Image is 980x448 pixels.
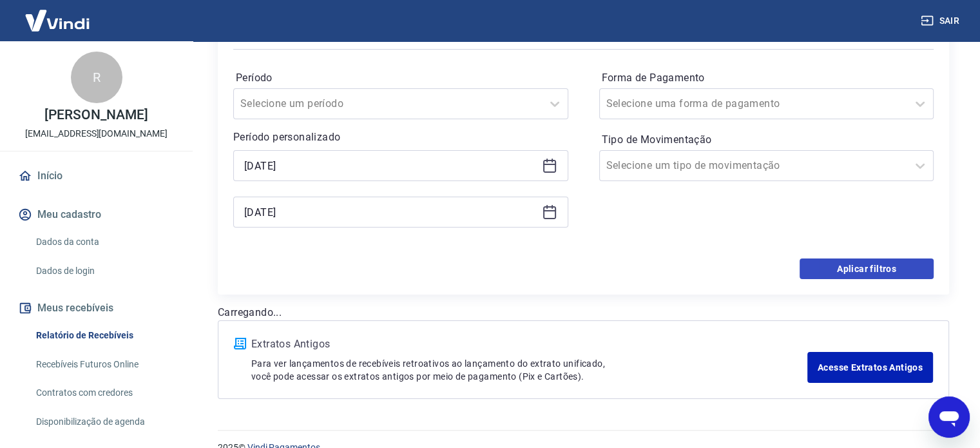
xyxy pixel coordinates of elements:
[15,200,177,229] button: Meu cadastro
[800,258,934,279] button: Aplicar filtros
[25,127,168,141] p: [EMAIL_ADDRESS][DOMAIN_NAME]
[218,305,949,320] p: Carregando...
[15,294,177,322] button: Meus recebíveis
[244,156,537,175] input: Data inicial
[236,70,566,86] label: Período
[44,108,148,122] p: [PERSON_NAME]
[233,130,568,145] p: Período personalizado
[602,132,932,148] label: Tipo de Movimentação
[31,409,177,435] a: Disponibilização de agenda
[31,229,177,255] a: Dados da conta
[31,380,177,406] a: Contratos com credores
[71,52,122,103] div: R
[234,338,246,349] img: ícone
[31,258,177,284] a: Dados de login
[244,202,537,222] input: Data final
[15,162,177,190] a: Início
[15,1,99,40] img: Vindi
[807,352,933,383] a: Acesse Extratos Antigos
[918,9,965,33] button: Sair
[251,357,807,383] p: Para ver lançamentos de recebíveis retroativos ao lançamento do extrato unificado, você pode aces...
[602,70,932,86] label: Forma de Pagamento
[251,336,807,352] p: Extratos Antigos
[928,396,970,438] iframe: Botão para abrir a janela de mensagens
[31,351,177,378] a: Recebíveis Futuros Online
[31,322,177,349] a: Relatório de Recebíveis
